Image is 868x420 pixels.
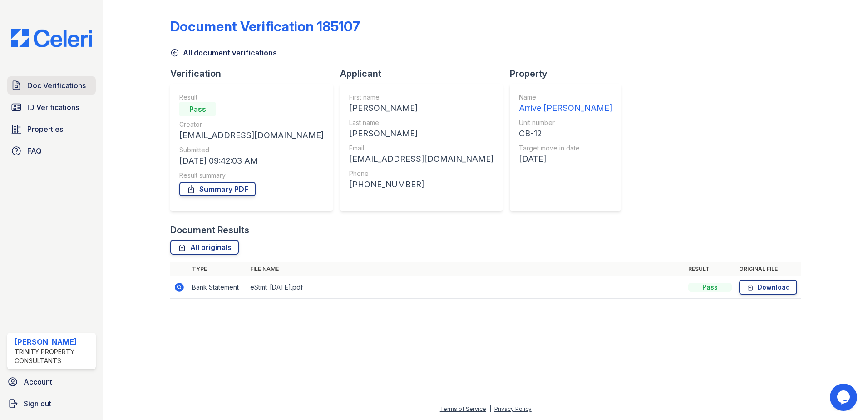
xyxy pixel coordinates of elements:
[170,224,249,236] div: Document Results
[489,405,491,412] div: |
[179,145,324,155] div: Submitted
[349,144,493,153] div: Email
[27,102,79,113] span: ID Verifications
[340,67,510,80] div: Applicant
[685,262,735,276] th: Result
[735,262,801,276] th: Original file
[830,384,859,411] iframe: chat widget
[7,120,96,138] a: Properties
[440,405,486,412] a: Terms of Service
[519,153,612,165] div: [DATE]
[519,93,612,102] div: Name
[27,80,86,91] span: Doc Verifications
[15,347,92,365] div: Trinity Property Consultants
[510,67,628,80] div: Property
[4,29,99,47] img: CE_Logo_Blue-a8612792a0a2168367f1c8372b55b34899dd931a85d93a1a3d3e32e68fde9ad4.png
[349,118,493,127] div: Last name
[519,144,612,153] div: Target move in date
[349,169,493,178] div: Phone
[24,398,51,409] span: Sign out
[27,145,42,156] span: FAQ
[519,127,612,140] div: CB-12
[7,142,96,160] a: FAQ
[349,127,493,140] div: [PERSON_NAME]
[349,102,493,115] div: [PERSON_NAME]
[739,280,797,295] a: Download
[179,171,324,180] div: Result summary
[179,93,324,102] div: Result
[170,240,239,255] a: All originals
[519,118,612,127] div: Unit number
[247,262,685,276] th: File name
[27,124,63,135] span: Properties
[4,395,99,413] a: Sign out
[519,102,612,115] div: Arrive [PERSON_NAME]
[188,276,247,299] td: Bank Statement
[349,153,493,165] div: [EMAIL_ADDRESS][DOMAIN_NAME]
[24,376,52,387] span: Account
[170,67,340,80] div: Verification
[179,155,324,167] div: [DATE] 09:42:03 AM
[519,93,612,115] a: Name Arrive [PERSON_NAME]
[7,76,96,95] a: Doc Verifications
[188,262,247,276] th: Type
[349,178,493,191] div: [PHONE_NUMBER]
[15,336,92,347] div: [PERSON_NAME]
[494,405,532,412] a: Privacy Policy
[179,102,216,116] div: Pass
[179,129,324,142] div: [EMAIL_ADDRESS][DOMAIN_NAME]
[4,373,99,391] a: Account
[170,18,360,35] div: Document Verification 185107
[247,276,685,299] td: eStmt_[DATE].pdf
[688,283,732,292] div: Pass
[7,98,96,116] a: ID Verifications
[349,93,493,102] div: First name
[179,182,256,196] a: Summary PDF
[170,47,277,58] a: All document verifications
[179,120,324,129] div: Creator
